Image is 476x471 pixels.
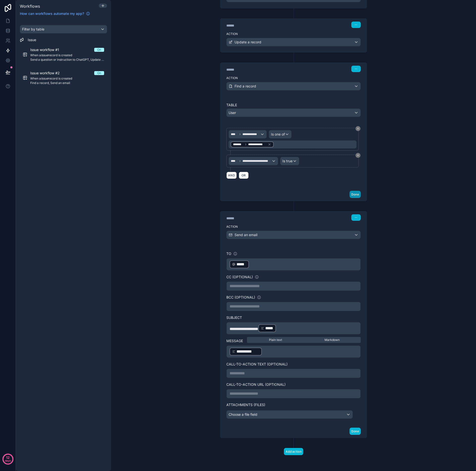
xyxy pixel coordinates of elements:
[226,225,361,229] label: Action
[325,338,340,342] span: Markdown
[350,191,361,198] button: Done
[280,157,299,165] button: Is true
[20,4,40,9] span: Workflows
[226,172,237,179] button: AND
[226,109,361,117] button: User
[235,84,256,89] span: Find a record
[226,38,361,46] button: Update a record
[229,110,236,115] span: User
[5,457,11,464] p: days
[282,159,293,164] span: Is true
[235,232,257,237] span: Send an email
[20,11,84,16] span: How can workflows automate my app?
[226,32,361,36] label: Action
[226,103,361,108] label: Table
[226,402,361,407] label: Attachments (Files)
[226,315,361,320] label: Subject
[269,130,292,139] button: Is one of
[18,11,92,16] a: How can workflows automate my app?
[6,455,10,460] p: 12
[226,382,361,387] label: Call-to-Action URL (optional)
[227,411,353,418] div: Choose a file field
[240,173,247,177] span: OR
[226,338,243,343] label: Message
[239,172,249,179] button: OR
[350,428,361,435] button: Done
[269,338,282,342] span: Plain text
[226,362,361,367] label: Call-to-Action Text (optional)
[226,82,361,90] button: Find a record
[226,295,255,300] label: BCC (optional)
[284,448,303,455] button: Add action
[226,275,253,279] label: CC (optional)
[271,132,285,137] span: Is one of
[226,410,353,419] button: Choose a file field
[235,40,261,45] span: Update a record
[226,251,231,256] label: To
[226,76,361,80] label: Action
[226,231,361,239] button: Send an email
